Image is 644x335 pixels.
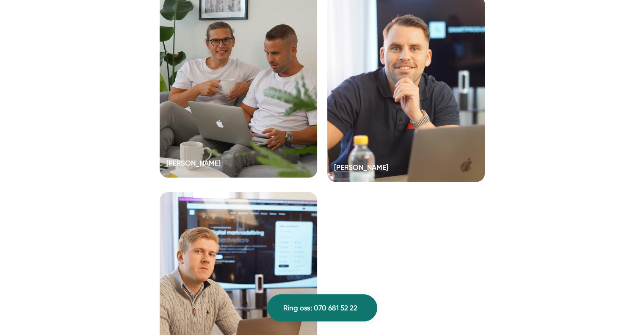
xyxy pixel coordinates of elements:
span: Ring oss: 070 681 52 22 [283,302,357,314]
h5: [PERSON_NAME] [334,162,388,175]
a: Ring oss: 070 681 52 22 [267,294,377,321]
h5: [PERSON_NAME] [166,158,221,171]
